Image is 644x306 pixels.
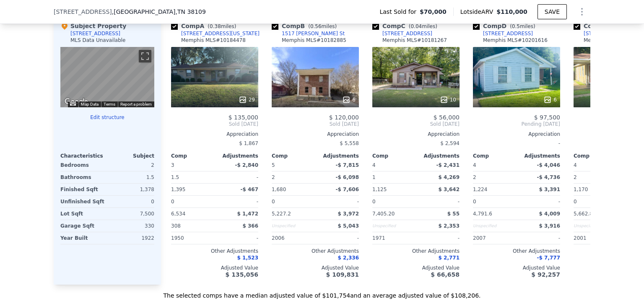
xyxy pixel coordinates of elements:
[574,22,641,30] div: Comp E
[574,3,590,20] button: Show Options
[60,22,126,30] div: Subject Property
[338,223,359,229] span: $ 5,043
[372,248,460,254] div: Other Adjustments
[54,8,112,16] span: [STREET_ADDRESS]
[310,23,322,29] span: 0.56
[237,211,258,217] span: $ 1,472
[372,162,376,168] span: 4
[181,37,246,44] div: Memphis MLS # 10184478
[537,162,560,168] span: -$ 4,046
[574,232,615,244] div: 2001
[473,248,560,254] div: Other Adjustments
[109,184,154,195] div: 1,378
[70,37,126,44] div: MLS Data Unavailable
[338,255,359,261] span: $ 2,336
[272,187,286,192] span: 1,680
[512,23,520,29] span: 0.5
[216,196,258,207] div: -
[473,187,487,192] span: 1,224
[60,47,154,107] div: Map
[439,223,460,229] span: $ 2,353
[372,171,414,183] div: 1
[272,265,359,271] div: Adjusted Value
[473,22,539,30] div: Comp D
[473,131,560,137] div: Appreciation
[436,162,460,168] span: -$ 2,431
[460,8,496,16] span: Lotside ARV
[272,162,275,168] span: 5
[517,153,560,159] div: Adjustments
[574,199,577,205] span: 0
[272,22,340,30] div: Comp B
[70,102,76,106] button: Keyboard shortcuts
[120,102,152,106] a: Report a problem
[405,23,441,29] span: ( miles)
[537,174,560,180] span: -$ 4,736
[473,137,560,149] div: -
[539,187,560,192] span: $ 3,391
[372,232,414,244] div: 1971
[272,153,315,159] div: Comp
[62,96,90,107] a: Open this area in Google Maps (opens a new window)
[574,211,593,217] span: 5,662.8
[272,232,314,244] div: 2006
[216,171,258,183] div: -
[418,196,460,207] div: -
[473,199,476,205] span: 0
[326,271,359,278] span: $ 109,831
[171,211,185,217] span: 6,534
[574,171,615,183] div: 2
[574,187,588,192] span: 1,170
[109,208,154,220] div: 7,500
[171,232,213,244] div: 1950
[272,220,314,232] div: Unspecified
[109,220,154,232] div: 330
[372,265,460,271] div: Adjusted Value
[60,208,106,220] div: Lot Sqft
[539,211,560,217] span: $ 4,009
[272,248,359,254] div: Other Adjustments
[171,199,174,205] span: 0
[171,162,174,168] span: 3
[342,96,356,104] div: 6
[181,30,260,37] div: [STREET_ADDRESS][US_STATE]
[439,187,460,192] span: $ 3,642
[171,187,185,192] span: 1,395
[272,131,359,137] div: Appreciation
[379,8,420,16] span: Last Sold for
[473,153,517,159] div: Comp
[107,153,154,159] div: Subject
[518,232,560,244] div: -
[171,248,258,254] div: Other Adjustments
[60,232,106,244] div: Year Built
[171,22,239,30] div: Comp A
[539,223,560,229] span: $ 3,916
[473,121,560,127] span: Pending [DATE]
[584,30,634,37] div: [STREET_ADDRESS]
[574,162,577,168] span: 4
[204,23,239,29] span: ( miles)
[531,271,560,278] span: $ 92,257
[109,196,154,207] div: 0
[440,140,460,146] span: $ 2,594
[60,196,106,207] div: Unfinished Sqft
[382,30,432,37] div: [STREET_ADDRESS]
[282,30,345,37] div: 1517 [PERSON_NAME] St
[237,255,258,261] span: $ 1,523
[226,271,258,278] span: $ 135,056
[139,50,151,62] button: Toggle fullscreen view
[473,162,476,168] span: 4
[372,22,441,30] div: Comp C
[109,232,154,244] div: 1922
[70,30,120,37] div: [STREET_ADDRESS]
[171,265,258,271] div: Adjusted Value
[305,23,340,29] span: ( miles)
[54,285,590,300] div: The selected comps have a median adjusted value of $101,754 and an average adjusted value of $108...
[416,153,460,159] div: Adjustments
[372,30,432,37] a: [STREET_ADDRESS]
[272,30,345,37] a: 1517 [PERSON_NAME] St
[242,223,258,229] span: $ 366
[574,153,617,159] div: Comp
[372,121,460,127] span: Sold [DATE]
[372,199,376,205] span: 0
